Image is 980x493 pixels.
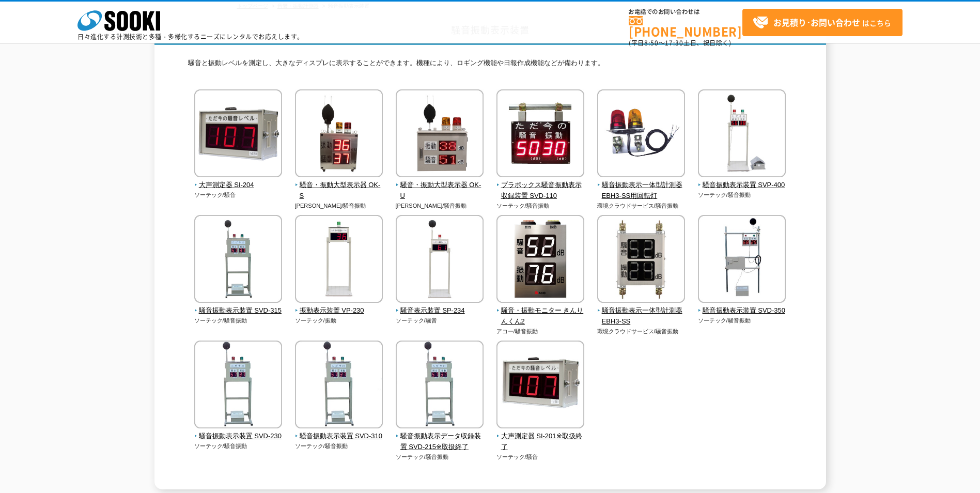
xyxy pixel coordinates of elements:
[698,170,786,191] a: 騒音振動表示装置 SVP-400
[194,170,283,191] a: 大声測定器 SI-204
[295,341,383,431] img: 騒音振動表示装置 SVD-310
[698,305,786,316] span: 騒音振動表示装置 SVD-350
[295,202,383,210] p: [PERSON_NAME]/騒音振動
[194,442,283,451] p: ソーテック/騒音振動
[665,38,683,48] span: 17:30
[396,202,484,210] p: [PERSON_NAME]/騒音振動
[496,327,585,336] p: アコー/騒音振動
[295,421,383,442] a: 騒音振動表示装置 SVD-310
[295,180,383,202] span: 騒音・振動大型表示器 OK-S
[496,202,585,210] p: ソーテック/騒音振動
[295,170,383,201] a: 騒音・振動大型表示器 OK-S
[194,316,283,325] p: ソーテック/騒音振動
[496,170,585,201] a: プラボックス騒音振動表示収録装置 SVD-110
[629,16,742,37] a: [PHONE_NUMBER]
[698,215,786,305] img: 騒音振動表示装置 SVD-350
[698,296,786,316] a: 騒音振動表示装置 SVD-350
[194,305,283,316] span: 騒音振動表示装置 SVD-315
[396,180,484,202] span: 騒音・振動大型表示器 OK-U
[629,9,742,15] span: お電話でのお問い合わせは
[698,180,786,191] span: 騒音振動表示装置 SVP-400
[496,421,585,452] a: 大声測定器 SI-201※取扱終了
[698,316,786,325] p: ソーテック/騒音振動
[753,15,891,30] span: はこちら
[396,89,484,180] img: 騒音・振動大型表示器 OK-U
[496,215,584,305] img: 騒音・振動モニター きんりんくん2
[188,58,792,74] p: 騒音と振動レベルを測定し、大きなディスプレに表示することができます。機種により、ロギング機能や日報作成機能などが備わります。
[597,170,686,201] a: 騒音振動表示一体型計測器 EBH3-SS用回転灯
[597,89,685,180] img: 騒音振動表示一体型計測器 EBH3-SS用回転灯
[194,215,282,305] img: 騒音振動表示装置 SVD-315
[597,180,686,202] span: 騒音振動表示一体型計測器 EBH3-SS用回転灯
[396,215,484,305] img: 騒音表示装置 SP-234
[194,296,283,316] a: 騒音振動表示装置 SVD-315
[396,453,484,461] p: ソーテック/騒音振動
[496,89,584,180] img: プラボックス騒音振動表示収録装置 SVD-110
[295,89,383,180] img: 騒音・振動大型表示器 OK-S
[396,296,484,316] a: 騒音表示装置 SP-234
[496,305,585,327] span: 騒音・振動モニター きんりんくん2
[295,316,383,325] p: ソーテック/振動
[496,431,585,453] span: 大声測定器 SI-201※取扱終了
[194,431,283,442] span: 騒音振動表示装置 SVD-230
[396,305,484,316] span: 騒音表示装置 SP-234
[194,421,283,442] a: 騒音振動表示装置 SVD-230
[698,89,786,180] img: 騒音振動表示装置 SVP-400
[396,431,484,453] span: 騒音振動表示データ収録装置 SVD-215※取扱終了
[597,215,685,305] img: 騒音振動表示一体型計測器 EBH3-SS
[629,38,731,48] span: (平日 ～ 土日、祝日除く)
[396,170,484,201] a: 騒音・振動大型表示器 OK-U
[295,215,383,305] img: 振動表示装置 VP-230
[396,316,484,325] p: ソーテック/騒音
[597,202,686,210] p: 環境クラウドサービス/騒音振動
[698,191,786,199] p: ソーテック/騒音振動
[496,453,585,461] p: ソーテック/騒音
[295,442,383,451] p: ソーテック/騒音振動
[597,327,686,336] p: 環境クラウドサービス/騒音振動
[77,34,304,40] p: 日々進化する計測技術と多種・多様化するニーズにレンタルでお応えします。
[597,305,686,327] span: 騒音振動表示一体型計測器 EBH3-SS
[396,341,484,431] img: 騒音振動表示データ収録装置 SVD-215※取扱終了
[194,89,282,180] img: 大声測定器 SI-204
[496,341,584,431] img: 大声測定器 SI-201※取扱終了
[194,341,282,431] img: 騒音振動表示装置 SVD-230
[295,305,383,316] span: 振動表示装置 VP-230
[773,16,860,28] strong: お見積り･お問い合わせ
[496,180,585,202] span: プラボックス騒音振動表示収録装置 SVD-110
[742,9,903,36] a: お見積り･お問い合わせはこちら
[295,431,383,442] span: 騒音振動表示装置 SVD-310
[295,296,383,316] a: 振動表示装置 VP-230
[194,191,283,199] p: ソーテック/騒音
[496,296,585,327] a: 騒音・振動モニター きんりんくん2
[396,421,484,452] a: 騒音振動表示データ収録装置 SVD-215※取扱終了
[194,180,283,191] span: 大声測定器 SI-204
[597,296,686,327] a: 騒音振動表示一体型計測器 EBH3-SS
[644,38,659,48] span: 8:50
